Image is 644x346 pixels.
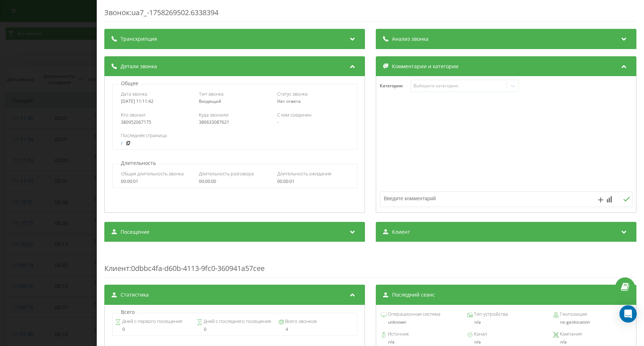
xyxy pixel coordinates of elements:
[199,120,270,125] div: 380633087621
[381,340,459,345] div: n/a
[104,8,636,22] div: Звонок : ua7_-1758269502.6338394
[199,111,229,118] span: Куда звонили
[199,98,221,104] span: Входящий
[467,340,545,345] div: n/a
[278,327,354,332] div: 4
[121,120,192,125] div: 380952067175
[559,311,587,318] span: Геопозиция
[104,263,129,273] span: Клиент
[277,91,308,97] span: Статус звонка
[115,327,191,332] div: 0
[199,170,254,177] span: Длительность разговора
[121,141,122,146] a: /
[199,91,223,97] span: Тип звонка
[277,98,301,104] span: Нет ответа
[119,308,136,316] p: Всего
[467,320,545,325] div: n/a
[197,327,273,332] div: 0
[277,170,331,177] span: Длительность ожидания
[121,99,192,104] div: [DATE] 11:11:42
[392,63,458,70] span: Комментарии и категории
[119,80,140,87] p: Общее
[121,228,149,236] span: Посещение
[119,159,158,167] p: Длительность
[104,249,636,277] div: : 0dbbc4fa-d60b-4113-9fc0-360941a57cee
[121,318,182,325] span: Дней с первого посещения
[121,63,157,70] span: Детали звонка
[553,340,631,345] div: n/a
[473,311,508,318] span: Тип устройства
[413,83,504,89] div: Выберите категорию
[392,291,435,298] span: Последний сеанс
[392,228,410,236] span: Клиент
[284,318,317,325] span: Всего звонков
[277,111,312,118] span: С кем соединен
[559,330,582,338] span: Кампания
[473,330,487,338] span: Канал
[619,305,637,323] div: Open Intercom Messenger
[121,35,157,43] span: Транскрипция
[277,120,349,125] div: -
[199,179,270,184] div: 00:00:00
[121,111,145,118] span: Кто звонил
[277,179,349,184] div: 00:00:01
[121,291,149,298] span: Статистика
[121,91,147,97] span: Дата звонка
[203,318,271,325] span: Дней с последнего посещения
[387,311,440,318] span: Операционная система
[121,179,192,184] div: 00:00:01
[392,35,428,43] span: Анализ звонка
[121,170,183,177] span: Общая длительность звонка
[381,320,459,325] div: unknown
[387,330,409,338] span: Источник
[553,320,631,325] div: no geolocation
[380,83,410,88] h4: Категория :
[121,132,166,139] span: Последняя страница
